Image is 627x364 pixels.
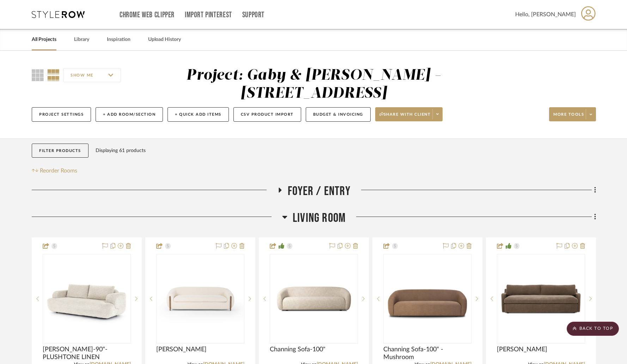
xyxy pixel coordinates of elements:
button: More tools [549,107,596,121]
button: Share with client [375,107,443,121]
span: Reorder Rooms [40,166,77,175]
a: Upload History [148,35,181,44]
span: [PERSON_NAME] [497,346,547,353]
button: CSV Product Import [233,107,301,122]
img: Channing Sofa-100" [270,255,357,342]
a: Import Pinterest [185,12,232,18]
span: [PERSON_NAME]-90"-PLUSHTONE LINEN [43,346,131,361]
span: [PERSON_NAME] [156,346,207,353]
button: Reorder Rooms [32,166,77,175]
button: Budget & Invoicing [306,107,371,122]
a: Library [74,35,89,44]
img: Aurelia Sofa [498,255,584,342]
button: + Add Room/Section [96,107,163,122]
span: Share with client [379,112,431,122]
button: Filter Products [32,144,89,158]
img: Channing Sofa-100" - Mushroom [384,255,471,342]
img: BENITO SOFA-90"-PLUSHTONE LINEN [43,266,130,332]
a: Chrome Web Clipper [120,12,175,18]
a: Support [242,12,264,18]
span: Hello, [PERSON_NAME] [515,10,576,19]
div: Displaying 61 products [96,144,146,158]
a: Inspiration [107,35,130,44]
button: + Quick Add Items [168,107,229,122]
a: All Projects [32,35,56,44]
button: Project Settings [32,107,91,122]
div: Project: Gaby & [PERSON_NAME] -[STREET_ADDRESS] [186,68,441,101]
div: 0 [270,254,358,343]
span: Living Room [293,211,346,226]
span: Foyer / Entry [288,184,351,199]
img: Lyla Sofa [157,255,244,342]
scroll-to-top-button: BACK TO TOP [567,322,619,336]
span: Channing Sofa-100" [270,346,325,353]
span: More tools [553,112,584,122]
span: Channing Sofa-100" - Mushroom [383,346,471,361]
